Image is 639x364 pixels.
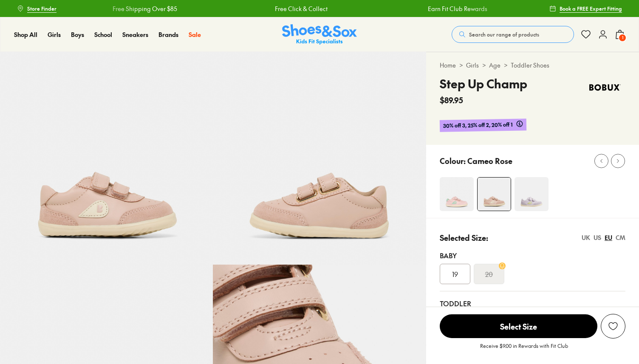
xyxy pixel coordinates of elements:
[189,30,201,39] a: Sale
[440,177,474,211] img: Step Up Champ Ballet Pink
[511,61,549,70] a: Toddler Shoes
[452,26,574,43] button: Search our range of products
[94,30,112,39] span: School
[515,177,549,211] img: 4-532104_1
[480,342,568,357] p: Receive $9.00 in Rewards with Fit Club
[48,30,61,39] span: Girls
[605,233,612,242] div: EU
[440,155,466,166] p: Colour:
[452,269,458,279] span: 19
[27,5,57,12] span: Store Finder
[113,4,177,13] a: Free Shipping Over $85
[601,314,625,339] button: Add to Wishlist
[122,30,148,39] span: Sneakers
[440,232,488,243] p: Selected Size:
[14,30,37,39] span: Shop All
[549,1,622,16] a: Book a FREE Expert Fitting
[615,25,625,44] button: 1
[428,4,487,13] a: Earn Fit Club Rewards
[189,30,201,39] span: Sale
[17,1,57,16] a: Store Finder
[443,120,512,130] span: 30% off 3, 25% off 2, 20% off 1
[469,31,539,38] span: Search our range of products
[213,52,426,265] img: 5-533913_1
[560,5,622,12] span: Book a FREE Expert Fitting
[440,61,456,70] a: Home
[467,155,512,166] p: Cameo Rose
[48,30,61,39] a: Girls
[275,4,328,13] a: Free Click & Collect
[582,233,590,242] div: UK
[282,24,357,45] a: Shoes & Sox
[94,30,112,39] a: School
[440,61,625,70] div: > > >
[489,61,500,70] a: Age
[440,75,527,93] h4: Step Up Champ
[485,269,493,279] s: 20
[478,178,511,211] img: 4-533912_1
[122,30,148,39] a: Sneakers
[466,61,479,70] a: Girls
[71,30,84,39] span: Boys
[158,30,178,39] a: Brands
[594,233,601,242] div: US
[618,34,627,42] span: 1
[282,24,357,45] img: SNS_Logo_Responsive.svg
[440,298,625,308] div: Toddler
[440,94,463,106] span: $89.95
[616,233,625,242] div: CM
[585,75,625,100] img: Vendor logo
[440,250,625,260] div: Baby
[158,30,178,39] span: Brands
[14,30,37,39] a: Shop All
[440,314,597,339] button: Select Size
[71,30,84,39] a: Boys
